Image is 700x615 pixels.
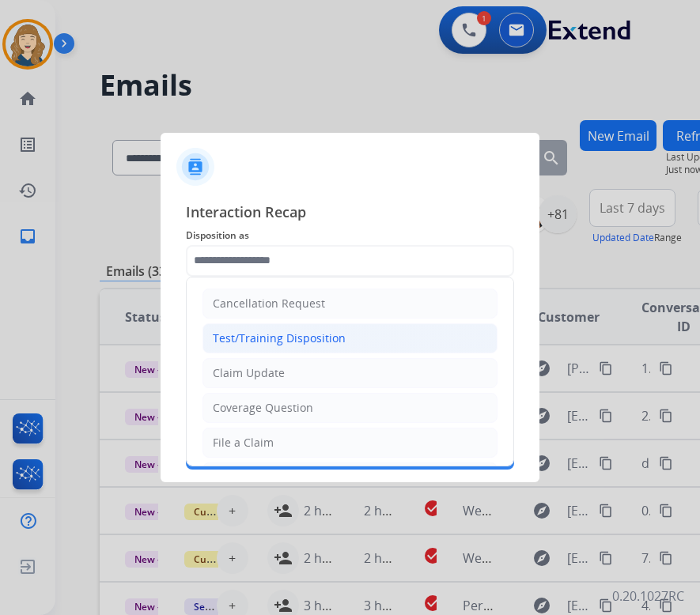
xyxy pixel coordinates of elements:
[213,435,274,451] div: File a Claim
[186,201,514,226] span: Interaction Recap
[176,148,214,186] img: contactIcon
[213,365,285,381] div: Claim Update
[213,400,313,416] div: Coverage Question
[612,587,684,606] p: 0.20.1027RC
[186,226,514,245] span: Disposition as
[213,330,346,346] div: Test/Training Disposition
[213,296,325,311] div: Cancellation Request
